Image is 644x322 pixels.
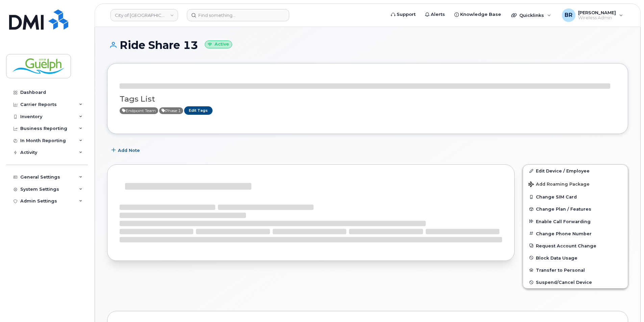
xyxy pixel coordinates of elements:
[107,39,628,51] h1: Ride Share 13
[159,107,183,114] span: Active
[523,240,628,252] button: Request Account Change
[184,106,213,115] a: Edit Tags
[107,144,146,156] button: Add Note
[118,147,140,154] span: Add Note
[536,219,591,224] span: Enable Call Forwarding
[120,107,158,114] span: Active
[523,264,628,276] button: Transfer to Personal
[528,182,590,188] span: Add Roaming Package
[523,276,628,288] button: Suspend/Cancel Device
[523,165,628,177] a: Edit Device / Employee
[120,95,616,103] h3: Tags List
[523,215,628,227] button: Enable Call Forwarding
[523,252,628,264] button: Block Data Usage
[523,227,628,240] button: Change Phone Number
[523,177,628,191] button: Add Roaming Package
[205,41,232,48] small: Active
[523,191,628,203] button: Change SIM Card
[523,203,628,215] button: Change Plan / Features
[536,280,592,285] span: Suspend/Cancel Device
[536,207,591,212] span: Change Plan / Features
